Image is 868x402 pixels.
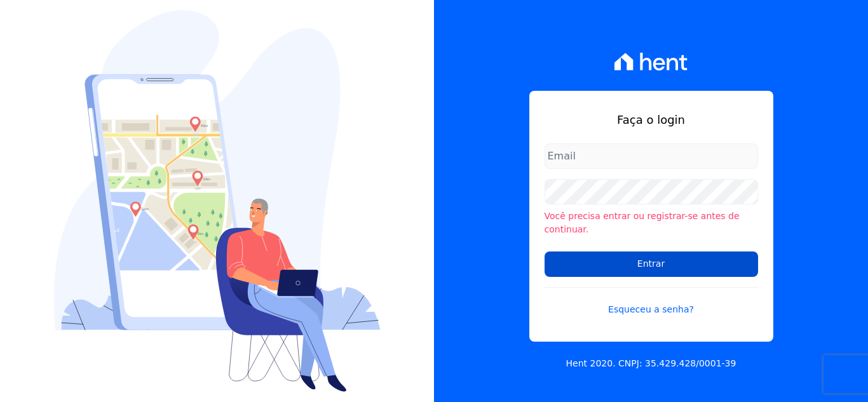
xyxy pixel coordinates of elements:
p: Hent 2020. CNPJ: 35.429.428/0001-39 [566,357,736,370]
img: Login [54,10,381,392]
h1: Faça o login [545,111,758,128]
input: Entrar [545,251,758,277]
input: Email [545,144,758,169]
li: Você precisa entrar ou registrar-se antes de continuar. [545,210,758,236]
a: Esqueceu a senha? [545,287,758,316]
